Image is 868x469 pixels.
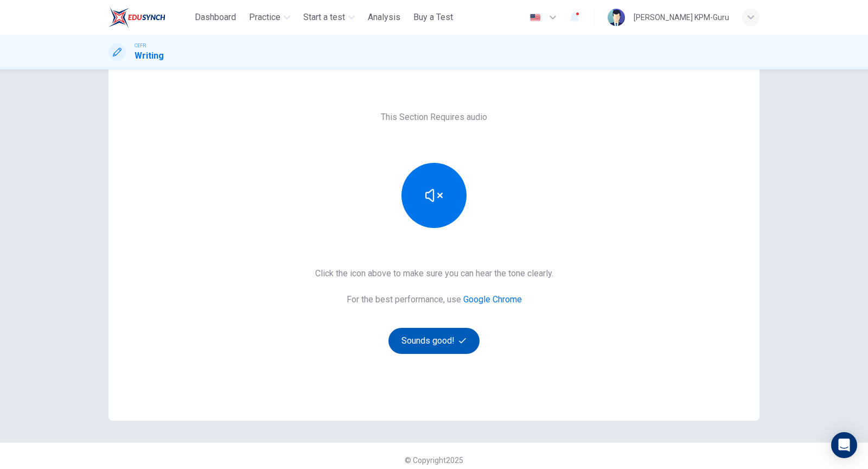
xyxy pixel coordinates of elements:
[299,8,359,27] button: Start a test
[195,11,236,24] span: Dashboard
[409,8,457,27] button: Buy a Test
[405,456,463,465] span: © Copyright 2025
[347,293,522,306] h6: For the best performance, use
[363,8,405,27] button: Analysis
[190,8,240,27] button: Dashboard
[368,11,400,24] span: Analysis
[135,49,164,62] h1: Writing
[608,9,625,26] img: Profile picture
[249,11,280,24] span: Practice
[381,111,487,124] h6: This Section Requires audio
[135,42,146,49] span: CEFR
[315,267,553,280] h6: Click the icon above to make sure you can hear the tone clearly.
[634,11,729,24] div: [PERSON_NAME] KPM-Guru
[388,328,480,354] button: Sounds good!
[303,11,345,24] span: Start a test
[413,11,453,24] span: Buy a Test
[108,7,165,28] img: ELTC logo
[831,432,857,458] div: Open Intercom Messenger
[108,7,190,28] a: ELTC logo
[463,294,522,305] a: Google Chrome
[245,8,295,27] button: Practice
[528,14,542,22] img: en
